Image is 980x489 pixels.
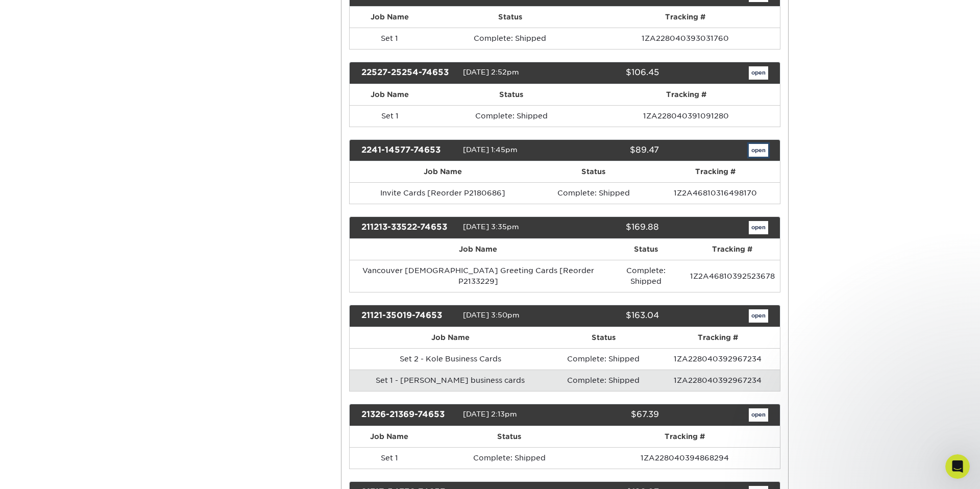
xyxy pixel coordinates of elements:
[557,144,666,157] div: $89.47
[350,327,551,348] th: Job Name
[656,370,780,391] td: 1ZA228040392967234
[430,7,591,28] th: Status
[590,447,780,469] td: 1ZA228040394868294
[557,66,666,80] div: $106.45
[592,105,780,127] td: 1ZA228040391091280
[350,182,536,204] td: Invite Cards [Reorder P2180686]
[430,105,592,127] td: Complete: Shipped
[350,105,431,127] td: Set 1
[174,330,191,347] button: Send a message…
[591,7,780,28] th: Tracking #
[350,28,430,49] td: Set 1
[749,221,768,234] a: open
[945,454,970,479] iframe: To enrich screen reader interactions, please activate Accessibility in Grammarly extension settings
[651,161,780,182] th: Tracking #
[651,182,780,204] td: 1Z2A46810316498170
[607,260,685,292] td: Complete: Shipped
[463,145,518,154] span: [DATE] 1:45pm
[656,327,780,348] th: Tracking #
[48,334,57,343] button: Upload attachment
[16,334,24,343] button: Emoji picker
[463,410,517,418] span: [DATE] 2:13pm
[19,79,32,91] img: Erica avatar
[463,311,520,319] span: [DATE] 3:50pm
[24,71,36,83] img: Avery avatar
[590,426,780,447] th: Tracking #
[350,426,430,447] th: Job Name
[749,309,768,323] a: open
[350,84,431,105] th: Job Name
[21,97,183,117] h1: Family Owned & Operated ❤️
[86,13,134,23] p: A few minutes
[656,348,780,370] td: 1ZA228040392967234
[350,161,536,182] th: Job Name
[350,447,430,469] td: Set 1
[685,260,780,292] td: 1Z2A46810392523678
[749,66,768,80] a: open
[350,239,607,260] th: Job Name
[430,84,592,105] th: Status
[557,408,666,422] div: $67.39
[551,370,656,391] td: Complete: Shipped
[607,239,685,260] th: Status
[354,408,463,422] div: 21326-21369-74653
[551,348,656,370] td: Complete: Shipped
[685,239,780,260] th: Tracking #
[551,327,656,348] th: Status
[429,426,589,447] th: Status
[536,182,651,204] td: Complete: Shipped
[178,4,198,23] button: Home
[354,66,463,80] div: 22527-25254-74653
[47,77,73,84] span: Support
[749,144,768,157] a: open
[350,260,607,292] td: Vancouver [DEMOGRAPHIC_DATA] Greeting Cards [Reorder P2133229]
[350,348,551,370] td: Set 2 - Kole Business Cards
[591,28,780,49] td: 1ZA228040393031760
[536,161,651,182] th: Status
[463,68,519,76] span: [DATE] 2:52pm
[28,79,40,91] img: Jenny avatar
[429,447,589,469] td: Complete: Shipped
[749,408,768,422] a: open
[557,309,666,323] div: $163.04
[32,334,40,343] button: Gif picker
[557,221,666,234] div: $169.88
[350,7,430,28] th: Job Name
[8,59,196,164] div: Support says…
[78,5,121,13] h1: Primoprint
[354,309,463,323] div: 21121-35019-74653
[592,84,780,105] th: Tracking #
[8,59,196,152] div: Avery avatarErica avatarJenny avatarSupportFamily Owned & Operated ❤️Should you have any question...
[430,28,591,49] td: Complete: Shipped
[350,370,551,391] td: Set 1 - [PERSON_NAME] business cards
[354,221,463,234] div: 211213-33522-74653
[463,223,519,231] span: [DATE] 3:35pm
[354,144,463,157] div: 2241-14577-74653
[9,313,195,330] textarea: Message…
[3,458,87,485] iframe: Google Customer Reviews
